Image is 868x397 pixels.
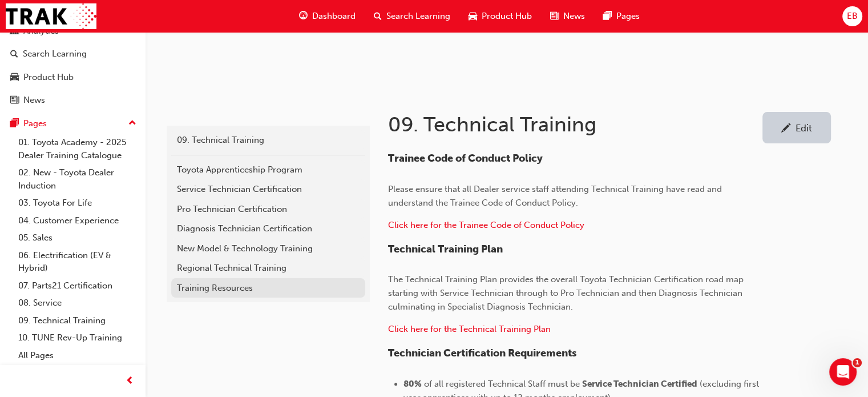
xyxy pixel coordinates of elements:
[388,274,746,312] span: The Technical Training Plan provides the overall Toyota Technician Certification road map startin...
[5,43,141,65] a: Search Learning
[177,262,360,275] div: Regional Technical Training
[424,379,580,389] span: of all registered Technical Staff must be
[171,199,365,219] a: Pro Technician Certification
[10,73,19,83] span: car-icon
[5,67,141,88] a: Product Hub
[14,294,141,312] a: 08. Service
[290,5,365,28] a: guage-iconDashboard
[616,10,640,23] span: Pages
[14,134,141,164] a: 01. Toyota Academy - 2025 Dealer Training Catalogue
[459,5,541,28] a: car-iconProduct Hub
[469,9,477,23] span: car-icon
[374,9,382,23] span: search-icon
[14,212,141,230] a: 04. Customer Experience
[829,358,857,386] iframe: Intercom live chat
[299,9,308,23] span: guage-icon
[388,220,584,230] a: Click here for the Trainee Code of Conduct Policy
[171,130,365,150] a: 09. Technical Training
[847,10,858,23] span: EB
[171,160,365,180] a: Toyota Apprenticeship Program
[365,5,459,28] a: search-iconSearch Learning
[14,194,141,212] a: 03. Toyota For Life
[781,123,791,135] span: pencil-icon
[550,9,559,23] span: news-icon
[10,95,19,106] span: news-icon
[14,347,141,364] a: All Pages
[388,243,503,255] span: Technical Training Plan
[128,116,136,131] span: up-icon
[177,163,360,177] div: Toyota Apprenticeship Program
[312,10,356,23] span: Dashboard
[388,152,543,165] span: Trainee Code of Conduct Policy
[762,112,831,143] a: Edit
[582,379,697,389] span: Service Technician Certified
[23,47,87,61] div: Search Learning
[14,277,141,295] a: 07. Parts21 Certification
[603,9,612,23] span: pages-icon
[563,10,585,23] span: News
[5,113,141,134] button: Pages
[23,94,45,107] div: News
[23,71,74,84] div: Product Hub
[386,10,450,23] span: Search Learning
[177,183,360,196] div: Service Technician Certification
[541,5,594,28] a: news-iconNews
[388,324,551,334] span: Click here for the Technical Training Plan
[177,282,360,295] div: Training Resources
[594,5,649,28] a: pages-iconPages
[126,374,134,388] span: prev-icon
[177,203,360,216] div: Pro Technician Certification
[14,329,141,347] a: 10. TUNE Rev-Up Training
[6,3,96,29] img: Trak
[171,258,365,278] a: Regional Technical Training
[388,184,724,208] span: Please ensure that all Dealer service staff attending Technical Training have read and understand...
[388,324,551,334] a: ​Click here for the Technical Training Plan
[482,10,532,23] span: Product Hub
[171,239,365,259] a: New Model & Technology Training
[10,49,18,59] span: search-icon
[842,6,862,26] button: EB
[388,112,762,137] h1: 09. Technical Training
[14,312,141,330] a: 09. Technical Training
[14,247,141,277] a: 06. Electrification (EV & Hybrid)
[10,119,19,129] span: pages-icon
[171,219,365,239] a: Diagnosis Technician Certification
[177,134,360,147] div: 09. Technical Training
[14,164,141,194] a: 02. New - Toyota Dealer Induction
[177,242,360,255] div: New Model & Technology Training
[403,379,422,389] span: 80%
[5,90,141,111] a: News
[796,122,812,134] div: Edit
[171,179,365,199] a: Service Technician Certification
[23,117,47,130] div: Pages
[171,278,365,298] a: Training Resources
[853,358,862,367] span: 1
[14,229,141,247] a: 05. Sales
[388,347,576,359] span: Technician Certification Requirements
[10,26,19,37] span: chart-icon
[177,222,360,235] div: Diagnosis Technician Certification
